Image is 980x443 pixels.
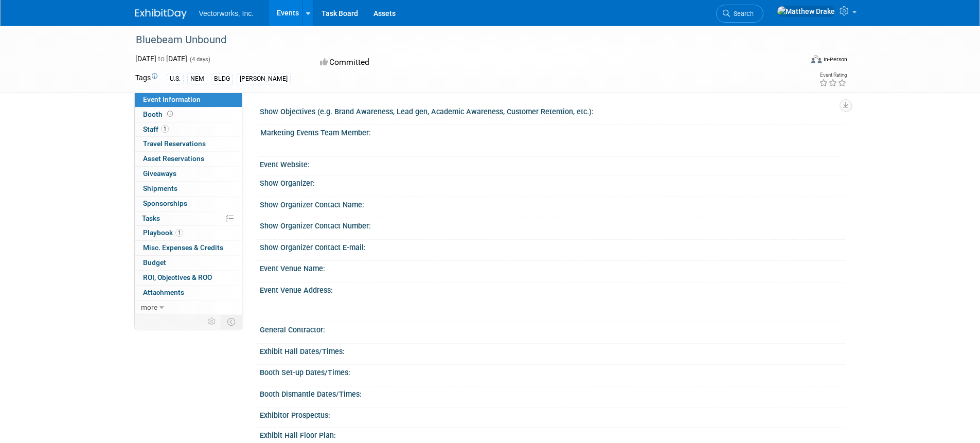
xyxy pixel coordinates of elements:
[161,125,169,133] span: 1
[167,74,184,84] div: U.S.
[260,282,845,295] div: Event Venue Address:
[135,300,242,315] a: more
[135,241,242,255] a: Misc. Expenses & Credits
[135,73,157,84] td: Tags
[135,9,187,19] img: ExhibitDay
[135,271,242,285] a: ROI, Objectives & ROO
[135,137,242,151] a: Travel Reservations
[143,169,176,178] span: Giveaways
[143,288,184,296] span: Attachments
[143,154,204,163] span: Asset Reservations
[135,152,242,166] a: Asset Reservations
[203,315,221,328] td: Personalize Event Tab Strip
[143,95,201,103] span: Event Information
[716,5,763,23] a: Search
[777,6,835,17] img: Matthew Drake
[730,10,754,17] span: Search
[142,214,160,222] span: Tasks
[135,55,187,63] span: [DATE] [DATE]
[132,31,787,49] div: Bluebeam Unbound
[221,315,242,328] td: Toggle Event Tabs
[742,54,848,69] div: Event Format
[143,243,223,252] span: Misc. Expenses & Credits
[143,139,206,148] span: Travel Reservations
[143,258,166,267] span: Budget
[811,55,822,63] img: Format-Inperson.png
[135,108,242,122] a: Booth
[135,122,242,137] a: Staff1
[143,228,183,237] span: Playbook
[260,175,845,188] div: Show Organizer:
[260,407,845,420] div: Exhibitor Prospectus:
[260,197,845,210] div: Show Organizer Contact Name:
[165,110,175,118] span: Booth not reserved yet
[317,54,544,72] div: Committed
[260,344,845,357] div: Exhibit Hall Dates/Times:
[189,56,210,63] span: (4 days)
[141,303,157,311] span: more
[143,199,187,207] span: Sponsorships
[260,157,845,170] div: Event Website:
[260,104,845,117] div: Show Objectives (e.g. Brand Awareness, Lead gen, Academic Awareness, Customer Retention, etc.):
[135,182,242,196] a: Shipments
[260,261,845,274] div: Event Venue Name:
[135,256,242,270] a: Budget
[135,211,242,226] a: Tasks
[260,240,845,253] div: Show Organizer Contact E-mail:
[156,55,166,63] span: to
[260,218,845,231] div: Show Organizer Contact Number:
[237,74,291,84] div: [PERSON_NAME]
[175,229,183,237] span: 1
[819,73,847,78] div: Event Rating
[135,286,242,300] a: Attachments
[143,273,212,281] span: ROI, Objectives & ROO
[187,74,207,84] div: NEM
[260,322,845,335] div: General Contractor:
[135,226,242,240] a: Playbook1
[143,110,175,118] span: Booth
[143,184,177,192] span: Shipments
[823,56,847,63] div: In-Person
[199,9,254,17] span: Vectorworks, Inc.
[143,125,169,133] span: Staff
[135,197,242,211] a: Sponsorships
[135,93,242,107] a: Event Information
[135,167,242,181] a: Giveaways
[260,125,841,138] div: Marketing Events Team Member:
[260,365,845,378] div: Booth Set-up Dates/Times:
[260,386,845,399] div: Booth Dismantle Dates/Times:
[211,74,233,84] div: BLDG
[260,428,845,440] div: Exhibit Hall Floor Plan:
